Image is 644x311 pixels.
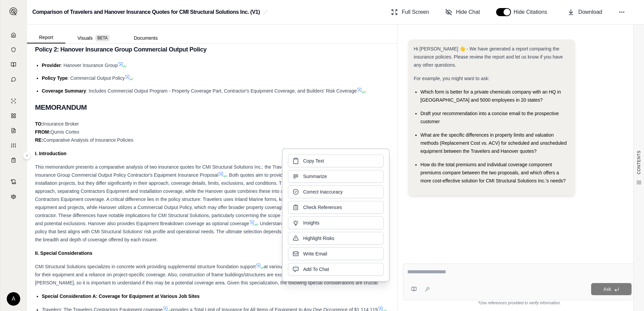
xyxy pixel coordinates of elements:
[4,73,23,86] a: Chat
[288,201,384,214] button: Check References
[288,232,384,245] button: Highlight Risks
[303,188,343,195] span: Correct Inaccuracy
[303,250,327,257] span: Write Email
[32,6,260,18] h2: Comparison of Travelers and Hanover Insurance Quotes for CMI Structural Solutions Inc. (V1)
[388,5,432,19] button: Full Screen
[35,129,51,135] strong: FROM:
[43,121,79,127] span: Insurance Broker
[35,172,388,226] span: . Both quotes aim to provide coverage for contractor's equipment and installation projects, but t...
[4,43,23,57] a: Documents Vault
[35,137,43,143] strong: RE:
[95,35,109,41] span: BETA
[27,32,65,43] button: Report
[402,8,429,16] span: Full Screen
[68,75,125,81] span: : Commercial Output Policy
[35,164,342,170] span: This memorandum presents a comparative analysis of two insurance quotes for CMI Structural Soluti...
[42,75,68,81] span: Policy Type
[86,88,357,94] span: : Includes Commercial Output Program - Property Coverage Part, Contractor's Equipment Coverage, a...
[414,46,563,68] span: Hi [PERSON_NAME] 👋 - We have generated a report comparing the insurance policies. Please review t...
[42,88,86,94] span: Coverage Summary
[514,8,551,16] span: Hide Citations
[23,151,31,160] button: Expand sidebar
[51,129,79,135] span: Qumis Cortex
[403,300,636,306] div: *Use references provided to verify information.
[420,132,567,154] span: What are the specific differences in property limits and valuation methods (Replacement Cost vs. ...
[443,5,483,19] button: Hide Chat
[4,28,23,42] a: Home
[42,293,200,299] span: Special Consideration A: Coverage for Equipment at Various Job Sites
[35,272,379,285] span: under the Builder's Risk coverage by [PERSON_NAME], so it is important to understand if this may ...
[288,185,384,198] button: Correct Inaccuracy
[4,190,23,203] a: Legal Search Engine
[565,5,605,19] button: Download
[35,264,256,269] span: CMI Structural Solutions specializes in concrete work providing supplemental structure foundation...
[35,164,385,178] span: and the Hanover Insurance Group Commercial Output Policy Contractor's Equipment Insurance Proposal
[4,124,23,137] a: Claim Coverage
[303,266,329,273] span: Add To Chat
[420,89,561,103] span: Which form is better for a private chemicals company with an HQ in [GEOGRAPHIC_DATA] and 5000 emp...
[43,137,133,143] span: Comparative Analysis of Insurance Policies
[365,88,366,94] span: .
[578,8,602,16] span: Download
[303,235,334,242] span: Highlight Risks
[4,109,23,123] a: Policy Comparisons
[61,63,118,68] span: : Hanover Insurance Group
[65,33,122,43] button: Visuals
[288,154,384,167] button: Copy Text
[288,263,384,276] button: Add To Chat
[4,139,23,152] a: Custom Report
[288,170,384,183] button: Summarize
[636,150,642,174] span: CONTENTS
[35,221,383,242] span: . Understanding these nuances is crucial for selecting the policy that best aligns with CMI Struc...
[4,94,23,108] a: Single Policy
[603,286,611,292] span: Ask
[303,219,319,226] span: Insights
[42,63,61,68] span: Provider
[7,292,20,306] div: A
[420,111,559,124] span: Draft your recommendation into a concise email to the prospective customer
[456,8,480,16] span: Hide Chat
[4,153,23,167] a: Coverage Table
[35,121,43,127] strong: TO:
[9,7,18,15] img: Expand sidebar
[288,216,384,229] button: Insights
[35,100,389,114] h2: MEMORANDUM
[35,264,389,277] span: at various jobsites, which suggests a high degree of mobility for their equipment and a reliance ...
[303,158,324,164] span: Copy Text
[591,283,632,295] button: Ask
[35,151,66,156] strong: I. Introduction
[4,58,23,71] a: Prompt Library
[122,33,170,43] button: Documents
[303,173,327,180] span: Summarize
[414,76,489,81] span: For example, you might want to ask:
[7,5,20,18] button: Expand sidebar
[35,250,92,256] strong: II. Special Considerations
[4,175,23,188] a: Contract Analysis
[420,162,566,183] span: How do the total premiums and individual coverage component premiums compare between the two prop...
[35,43,389,56] h3: Policy 2: Hanover Insurance Group Commercial Output Policy
[303,204,342,211] span: Check References
[288,247,384,260] button: Write Email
